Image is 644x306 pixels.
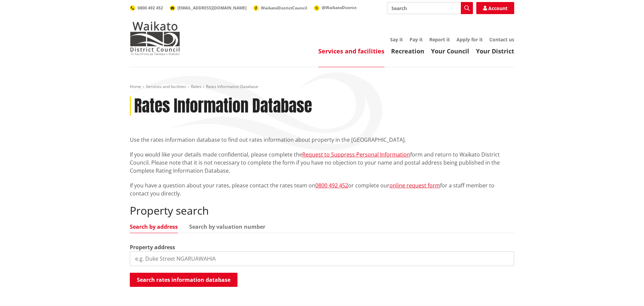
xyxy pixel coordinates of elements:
a: Request to Suppress Personal Information [302,151,410,158]
a: Home [130,84,141,89]
a: Say it [390,36,403,43]
a: Pay it [410,36,423,43]
label: Property address [130,243,175,251]
a: Search by address [130,224,178,229]
p: Use the rates information database to find out rates information about property in the [GEOGRAPHI... [130,136,514,144]
a: Services and facilities [318,47,384,55]
button: Search rates information database [130,273,237,287]
p: If you would like your details made confidential, please complete the form and return to Waikato ... [130,150,514,175]
a: online request form [389,182,440,189]
a: Account [476,2,514,14]
input: Search input [387,2,473,14]
p: If you have a question about your rates, please contact the rates team on or complete our for a s... [130,181,514,198]
a: Your Council [431,47,469,55]
a: Apply for it [457,36,483,43]
h1: Rates Information Database [134,96,312,116]
h2: Property search [130,204,514,217]
a: [EMAIL_ADDRESS][DOMAIN_NAME] [170,5,247,11]
span: Rates Information Database [206,84,258,89]
a: Your District [476,47,514,55]
img: Waikato District Council - Te Kaunihera aa Takiwaa o Waikato [130,21,180,55]
a: 0800 492 452 [130,5,163,11]
a: Recreation [391,47,424,55]
span: WaikatoDistrictCouncil [261,5,307,11]
span: @WaikatoDistrict [322,5,357,10]
a: 0800 492 452 [315,182,348,189]
span: [EMAIL_ADDRESS][DOMAIN_NAME] [177,5,247,11]
a: @WaikatoDistrict [314,5,357,10]
a: Search by valuation number [189,224,265,229]
a: Services and facilities [146,84,186,89]
span: 0800 492 452 [138,5,163,11]
a: WaikatoDistrictCouncil [253,5,307,11]
input: e.g. Duke Street NGARUAWAHIA [130,251,514,266]
a: Report it [429,36,450,43]
a: Rates [191,84,201,89]
a: Contact us [489,36,514,43]
nav: breadcrumb [130,84,514,90]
